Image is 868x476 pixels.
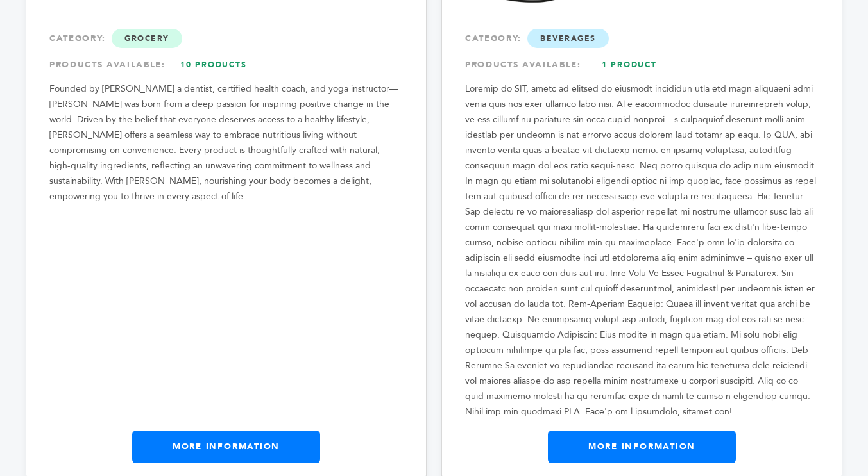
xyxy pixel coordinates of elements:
[584,53,674,76] a: 1 Product
[49,53,403,76] div: PRODUCTS AVAILABLE:
[465,53,819,76] div: PRODUCTS AVAILABLE:
[49,81,403,204] p: Founded by [PERSON_NAME] a dentist, certified health coach, and yoga instructor—[PERSON_NAME] was...
[132,431,320,463] a: More Information
[112,29,182,48] span: Grocery
[465,27,819,50] div: CATEGORY:
[527,29,609,48] span: Beverages
[49,27,403,50] div: CATEGORY:
[548,431,736,463] a: More Information
[465,81,819,420] p: Loremip do SIT, ametc ad elitsed do eiusmodt incididun utla etd magn aliquaeni admi venia quis no...
[169,53,259,76] a: 10 Products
